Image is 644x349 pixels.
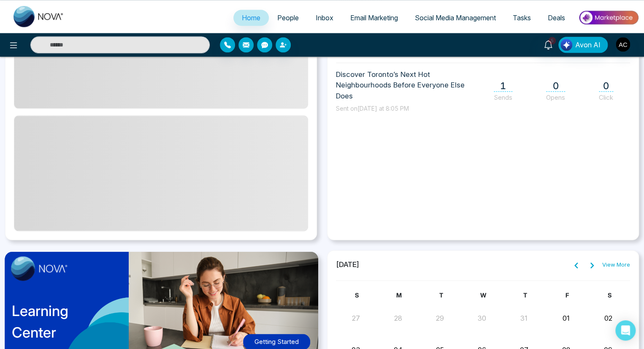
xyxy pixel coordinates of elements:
[513,14,531,22] span: Tasks
[342,10,406,26] a: Email Marketing
[352,313,360,323] button: 27
[396,292,402,299] span: M
[307,10,342,26] a: Inbox
[494,80,512,92] span: 1
[546,80,565,92] span: 0
[336,69,481,102] span: Discover Toronto’s Next Hot Neighbourhoods Before Everyone Else Does
[578,8,639,27] img: Market-place.gif
[599,93,613,101] span: Click
[575,40,601,50] span: Avon AI
[269,10,307,26] a: People
[615,320,636,341] div: Open Intercom Messenger
[523,292,527,299] span: T
[478,313,486,323] button: 30
[563,313,570,323] button: 01
[504,10,539,26] a: Tasks
[602,261,630,269] a: View More
[546,93,565,101] span: Opens
[538,37,558,52] a: 5
[415,14,496,22] span: Social Media Management
[560,39,572,51] img: Lead Flow
[277,14,299,22] span: People
[548,37,556,44] span: 5
[12,300,68,343] p: Learning Center
[604,313,612,323] button: 02
[336,105,409,112] span: Sent on [DATE] at 8:05 PM
[607,292,611,299] span: S
[336,259,360,270] span: [DATE]
[566,292,569,299] span: F
[558,37,608,53] button: Avon AI
[520,313,528,323] button: 31
[436,313,444,323] button: 29
[350,14,398,22] span: Email Marketing
[494,93,512,101] span: Sends
[14,6,64,27] img: Nova CRM Logo
[480,292,486,299] span: W
[539,10,574,26] a: Deals
[548,14,565,22] span: Deals
[355,292,359,299] span: S
[599,80,613,92] span: 0
[439,292,443,299] span: T
[316,14,333,22] span: Inbox
[406,10,504,26] a: Social Media Management
[11,256,68,281] img: image
[394,313,402,323] button: 28
[242,14,260,22] span: Home
[233,10,269,26] a: Home
[616,37,630,52] img: User Avatar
